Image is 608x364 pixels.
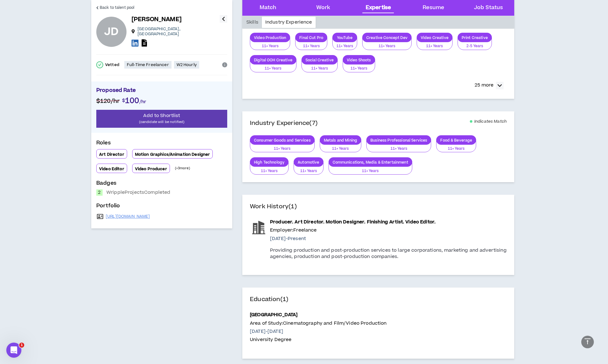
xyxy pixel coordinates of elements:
[440,146,472,152] p: 11+ Years
[474,4,503,12] div: Job Status
[96,17,127,47] div: Jean-Marc D.
[343,58,375,62] p: Video Shoots
[370,146,427,152] p: 11+ Years
[250,311,387,318] p: [GEOGRAPHIC_DATA]
[417,38,453,50] button: 11+ Years
[96,97,120,105] span: $120 /hr
[366,141,431,153] button: 11+ Years
[363,35,411,40] p: Creative Concept Dev
[250,60,296,72] button: 11+ Years
[316,4,330,12] div: Work
[254,146,311,152] p: 11+ Years
[347,66,371,71] p: 11+ Years
[320,138,361,143] p: Metals and Mining
[96,179,227,189] p: Badges
[250,163,289,175] button: 11+ Years
[301,60,338,72] button: 11+ Years
[270,227,507,234] p: Employer: Freelance
[122,97,125,104] span: $
[423,4,444,12] div: Resume
[104,27,118,37] div: JD
[19,343,24,348] span: 1
[270,247,507,260] p: Providing production and post-production services to large corporations, marketing and advertisin...
[250,138,314,143] p: Consumer Goods and Services
[294,160,323,165] p: Automotive
[243,17,262,28] div: Skills
[250,38,290,50] button: 11+ Years
[254,43,286,49] p: 11+ Years
[362,38,412,50] button: 11+ Years
[329,163,412,175] button: 11+ Years
[367,138,431,143] p: Business Professional Services
[135,166,167,171] p: Video Producer
[143,112,180,119] span: Add to Shortlist
[250,295,507,304] h4: Education (1)
[96,110,227,128] button: Add to Shortlist(candidate will be notified)
[474,119,507,124] span: Indicates Match
[332,38,357,50] button: 11+ Years
[250,320,387,327] p: Area of Study: Cinematography and Film/Video Production
[250,219,267,236] img: Freelance
[254,66,292,71] p: 11+ Years
[250,202,507,211] h4: Work History (1)
[296,35,327,40] p: Final Cut Pro
[96,61,103,68] span: check-circle
[421,43,448,49] p: 11+ Years
[254,168,284,174] p: 11+ Years
[127,62,169,67] p: Full-Time Freelancer
[96,202,227,212] p: Portfolio
[462,43,488,49] p: 2-5 Years
[366,4,391,12] div: Expertise
[475,82,493,89] p: 25 more
[138,26,220,36] p: [GEOGRAPHIC_DATA] , [GEOGRAPHIC_DATA]
[96,189,103,196] div: 2
[298,168,319,174] p: 11+ Years
[177,62,197,67] p: W2 Hourly
[222,62,227,67] span: info-circle
[135,152,210,157] p: Motion Graphics/Animation Designer
[96,139,227,149] p: Roles
[99,166,124,171] p: Video Editor
[333,168,408,174] p: 11+ Years
[306,66,334,71] p: 11+ Years
[260,4,277,12] div: Match
[336,43,353,49] p: 11+ Years
[106,214,150,219] a: [URL][DOMAIN_NAME]
[96,87,227,96] p: Proposed Rate
[584,338,591,345] span: vertical-align-top
[100,5,134,11] span: Back to talent pool
[99,152,124,157] p: Art Director
[320,141,361,153] button: 11+ Years
[458,38,492,50] button: 2-5 Years
[417,35,452,40] p: Video Creative
[262,17,316,28] div: Industry Experience
[324,146,357,152] p: 11+ Years
[436,141,476,153] button: 11+ Years
[132,15,182,24] p: [PERSON_NAME]
[106,189,170,196] p: Wripple Projects Completed
[270,235,507,242] p: [DATE] - Present
[250,58,296,62] p: Digital OOH Creative
[302,58,337,62] p: Social Creative
[6,343,21,358] iframe: Intercom live chat
[295,38,327,50] button: 11+ Years
[250,328,387,335] p: [DATE] - [DATE]
[458,35,492,40] p: Print Creative
[329,160,412,165] p: Communications, Media & Entertainment
[294,163,323,175] button: 11+ Years
[139,98,146,105] span: /hr
[270,219,507,226] p: Producer. Art Director. Motion Designer. Finishing Artist. Video Editor.
[96,119,227,125] p: (candidate will be notified)
[250,35,290,40] p: Video Production
[366,43,408,49] p: 11+ Years
[436,138,476,143] p: Food & Beverage
[333,35,357,40] p: YouTube
[471,80,507,91] button: 25 more
[250,141,315,153] button: 11+ Years
[125,95,139,106] span: 100
[299,43,323,49] p: 11+ Years
[105,62,119,67] p: Vetted
[343,60,375,72] button: 11+ Years
[250,336,387,343] p: University Degree
[250,119,318,128] h4: Industry Experience (7)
